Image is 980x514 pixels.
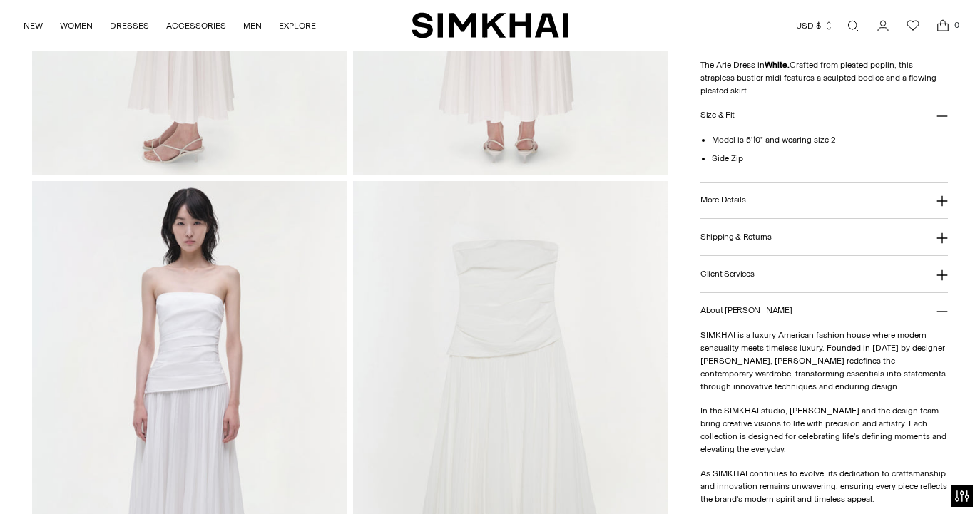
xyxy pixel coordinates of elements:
p: As SIMKHAI continues to evolve, its dedication to craftsmanship and innovation remains unwavering... [700,467,948,505]
a: MEN [243,10,262,41]
iframe: Sign Up via Text for Offers [11,460,143,503]
button: Client Services [700,256,948,292]
span: 0 [950,19,963,31]
a: NEW [24,10,43,41]
button: Size & Fit [700,97,948,133]
h3: About [PERSON_NAME] [700,306,792,315]
li: Model is 5'10" and wearing size 2 [712,133,948,145]
a: DRESSES [110,10,149,41]
a: Wishlist [899,11,927,40]
p: In the SIMKHAI studio, [PERSON_NAME] and the design team bring creative visions to life with prec... [700,404,948,456]
a: EXPLORE [279,10,316,41]
button: More Details [700,182,948,218]
a: ACCESSORIES [166,10,226,41]
h3: Size & Fit [700,110,735,119]
button: USD $ [796,10,834,41]
h3: More Details [700,195,745,205]
h3: Client Services [700,269,755,278]
a: Open search modal [839,11,867,40]
a: SIMKHAI [412,11,568,39]
p: SIMKHAI is a luxury American fashion house where modern sensuality meets timeless luxury. Founded... [700,329,948,393]
p: The Arie Dress in Crafted from pleated poplin, this strapless bustier midi features a sculpted bo... [700,58,948,97]
button: About [PERSON_NAME] [700,292,948,329]
li: Side Zip [712,151,948,164]
a: Go to the account page [869,11,897,40]
strong: White. [765,60,790,70]
h3: Shipping & Returns [700,232,772,242]
a: WOMEN [60,10,93,41]
a: Open cart modal [929,11,957,40]
button: Shipping & Returns [700,219,948,255]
